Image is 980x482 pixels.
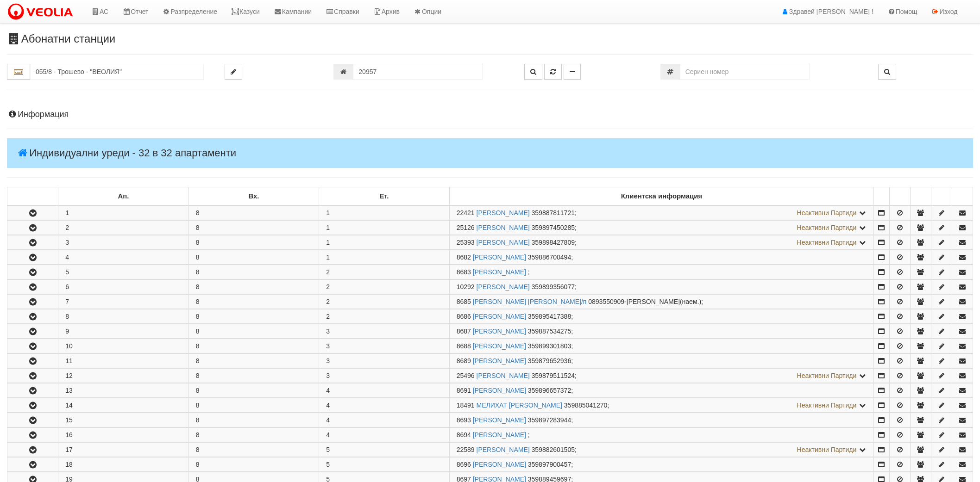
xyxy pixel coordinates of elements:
[797,372,857,379] span: Неактивни Партиди
[473,431,526,439] a: [PERSON_NAME]
[58,398,188,413] td: 14
[588,298,701,305] span: 0893550909-[PERSON_NAME](наем.)
[326,298,330,305] span: 2
[449,457,873,472] td: ;
[188,398,319,413] td: 8
[58,221,188,235] td: 2
[188,413,319,427] td: 8
[326,239,330,246] span: 1
[473,298,587,305] a: [PERSON_NAME] [PERSON_NAME]/п
[449,413,873,427] td: ;
[528,253,571,261] span: 359886700494
[532,372,575,379] span: 359879511524
[58,339,188,353] td: 10
[473,416,526,424] a: [PERSON_NAME]
[528,328,571,335] span: 359887534275
[528,357,571,365] span: 359879652936
[910,187,931,206] td: : No sort applied, sorting is disabled
[449,339,873,353] td: ;
[326,209,330,216] span: 1
[188,457,319,472] td: 8
[326,387,330,394] span: 4
[449,265,873,279] td: ;
[449,443,873,457] td: ;
[326,283,330,290] span: 2
[58,443,188,457] td: 17
[326,431,330,439] span: 4
[326,402,330,409] span: 4
[249,192,259,200] b: Вх.
[457,283,475,290] span: Партида №
[889,187,910,206] td: : No sort applied, sorting is disabled
[58,187,188,206] td: Ап.: No sort applied, sorting is disabled
[532,224,575,231] span: 359897450285
[188,265,319,279] td: 8
[457,431,471,439] span: Партида №
[449,187,873,206] td: Клиентска информация: No sort applied, sorting is disabled
[7,187,58,206] td: : No sort applied, sorting is disabled
[188,205,319,220] td: 8
[326,416,330,424] span: 4
[7,110,973,119] h4: Информация
[528,461,571,468] span: 359897900457
[188,280,319,294] td: 8
[58,309,188,324] td: 8
[457,209,475,216] span: Партида №
[473,461,526,468] a: [PERSON_NAME]
[564,402,607,409] span: 359885041270
[188,428,319,442] td: 8
[326,313,330,320] span: 2
[473,328,526,335] a: [PERSON_NAME]
[457,298,471,305] span: Партида №
[473,268,526,276] a: [PERSON_NAME]
[326,372,330,379] span: 3
[188,369,319,383] td: 8
[797,402,857,409] span: Неактивни Партиди
[7,33,973,45] h3: Абонатни станции
[449,221,873,235] td: ;
[473,387,526,394] a: [PERSON_NAME]
[58,383,188,398] td: 13
[797,239,857,246] span: Неактивни Партиди
[457,268,471,276] span: Партида №
[449,205,873,220] td: ;
[319,187,449,206] td: Ет.: No sort applied, sorting is disabled
[797,224,857,231] span: Неактивни Партиди
[353,64,483,80] input: Партида №
[457,313,471,320] span: Партида №
[528,313,571,320] span: 359895417388
[457,416,471,424] span: Партида №
[58,295,188,309] td: 7
[477,209,530,216] a: [PERSON_NAME]
[58,280,188,294] td: 6
[58,413,188,427] td: 15
[449,250,873,265] td: ;
[326,342,330,350] span: 3
[457,357,471,365] span: Партида №
[449,383,873,398] td: ;
[58,265,188,279] td: 5
[188,187,319,206] td: Вх.: No sort applied, sorting is disabled
[457,446,475,453] span: Партида №
[473,342,526,350] a: [PERSON_NAME]
[874,187,890,206] td: : No sort applied, sorting is disabled
[58,457,188,472] td: 18
[457,224,475,231] span: Партида №
[457,461,471,468] span: Партида №
[457,253,471,261] span: Партида №
[188,309,319,324] td: 8
[58,205,188,220] td: 1
[457,387,471,394] span: Партида №
[188,443,319,457] td: 8
[680,64,810,80] input: Сериен номер
[797,209,857,216] span: Неактивни Партиди
[532,209,575,216] span: 359887811721
[449,369,873,383] td: ;
[449,354,873,368] td: ;
[326,461,330,468] span: 5
[473,313,526,320] a: [PERSON_NAME]
[326,328,330,335] span: 3
[58,354,188,368] td: 11
[528,387,571,394] span: 359896657372
[188,354,319,368] td: 8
